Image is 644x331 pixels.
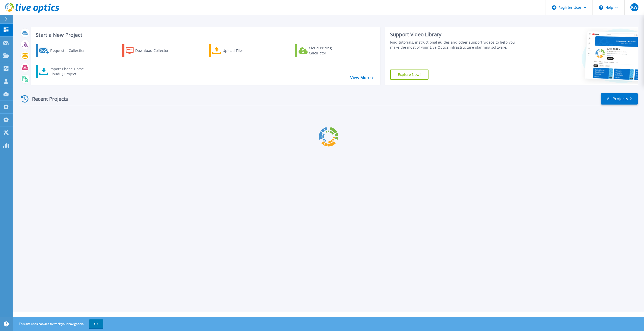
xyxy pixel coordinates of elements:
[390,40,521,50] div: Find tutorials, instructional guides and other support videos to help you make the most of your L...
[135,46,176,56] div: Download Collector
[390,31,521,38] div: Support Video Library
[36,32,373,38] h3: Start a New Project
[295,44,351,57] a: Cloud Pricing Calculator
[209,44,265,57] a: Upload Files
[49,67,89,77] div: Import Phone Home CloudIQ Project
[223,46,263,56] div: Upload Files
[350,75,374,80] a: View More
[89,319,103,328] button: OK
[309,46,349,56] div: Cloud Pricing Calculator
[601,93,638,105] a: All Projects
[50,46,91,56] div: Request a Collection
[122,44,178,57] a: Download Collector
[14,319,103,328] span: This site uses cookies to track your navigation.
[390,70,428,80] a: Explore Now!
[631,5,637,9] span: KW
[19,93,75,105] div: Recent Projects
[36,44,92,57] a: Request a Collection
